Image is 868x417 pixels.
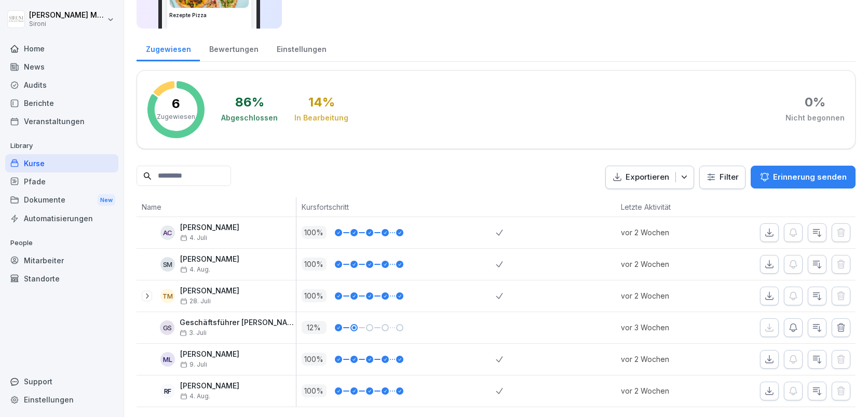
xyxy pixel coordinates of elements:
span: 28. Juli [180,298,211,305]
div: Filter [706,172,739,182]
a: News [5,58,118,76]
p: 100 % [302,226,327,239]
p: [PERSON_NAME] [180,382,239,391]
div: Nicht begonnen [785,113,845,123]
div: 14 % [308,96,335,109]
a: Mitarbeiter [5,251,118,270]
a: DokumenteNew [5,191,118,210]
p: 100 % [302,384,327,397]
h3: Rezepte Pizza [169,11,249,19]
p: vor 2 Wochen [621,385,715,396]
p: vor 2 Wochen [621,259,715,270]
div: TM [160,289,175,303]
p: Library [5,138,118,154]
div: New [98,194,115,206]
p: Name [142,201,291,212]
div: 86 % [235,96,264,109]
div: GS [160,320,174,335]
p: People [5,235,118,251]
p: Erinnerung senden [773,171,847,183]
button: Exportieren [605,166,694,189]
p: vor 2 Wochen [621,290,715,301]
p: Kursfortschritt [302,201,491,212]
div: SM [160,257,175,272]
span: 4. Aug. [180,393,210,400]
p: vor 3 Wochen [621,322,715,333]
a: Standorte [5,270,118,288]
p: Zugewiesen [157,112,195,122]
a: Berichte [5,94,118,112]
a: Audits [5,76,118,94]
p: 6 [172,98,180,110]
a: Pfade [5,172,118,191]
div: ML [160,352,175,367]
button: Erinnerung senden [751,166,856,189]
div: Abgeschlossen [221,113,278,123]
div: RF [160,384,175,398]
a: Home [5,39,118,58]
p: vor 2 Wochen [621,354,715,365]
span: 3. Juli [180,329,207,337]
p: Sironi [29,20,105,28]
p: 100 % [302,289,327,302]
p: [PERSON_NAME] [180,350,239,359]
div: Dokumente [5,191,118,210]
span: 9. Juli [180,361,207,368]
p: 100 % [302,258,327,271]
p: [PERSON_NAME] [180,287,239,295]
a: Automatisierungen [5,209,118,227]
p: [PERSON_NAME] [180,223,239,232]
button: Filter [700,166,745,189]
a: Zugewiesen [137,35,200,61]
div: 0 % [805,96,825,109]
div: In Bearbeitung [294,113,348,123]
p: [PERSON_NAME] [180,255,239,264]
p: [PERSON_NAME] Malec [29,11,105,20]
a: Kurse [5,154,118,172]
a: Bewertungen [200,35,267,61]
p: 100 % [302,353,327,366]
div: AC [160,225,175,240]
a: Veranstaltungen [5,112,118,130]
p: 12 % [302,321,327,334]
span: 4. Juli [180,234,207,241]
a: Einstellungen [267,35,335,61]
div: Support [5,372,118,391]
span: 4. Aug. [180,266,210,273]
p: Exportieren [626,171,669,183]
p: vor 2 Wochen [621,227,715,238]
a: Einstellungen [5,391,118,409]
p: Geschäftsführer [PERSON_NAME] [180,318,296,327]
p: Letzte Aktivität [621,201,710,212]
